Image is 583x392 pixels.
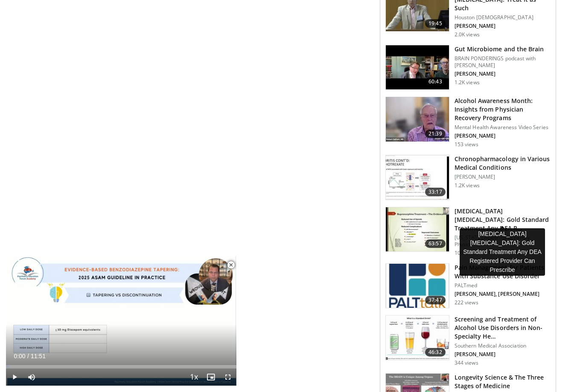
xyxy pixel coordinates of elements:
p: 153 views [455,141,478,148]
img: d4ad92ee-aeff-4279-8747-3e8c5c67a225.150x105_q85_crop-smart_upscale.jpg [386,264,449,308]
a: 21:39 Alcohol Awareness Month: Insights from Physician Recovery Programs Mental Health Awareness ... [385,97,551,148]
img: bf6558c0-9860-42d2-b05a-0c370d2a8b03.150x105_q85_crop-smart_upscale.jpg [386,97,449,141]
p: Mental Health Awareness Video Series [455,124,551,131]
button: Enable picture-in-picture mode [202,368,219,386]
h3: Gut Microbiome and the Brain [455,45,551,53]
span: 37:47 [425,296,446,304]
button: Playback Rate [185,368,202,386]
span: 33:17 [425,188,446,196]
a: 33:17 Chronopharmacology in Various Medical Conditions [PERSON_NAME] 1.2K views [385,155,551,200]
button: Mute [23,368,40,386]
p: Southern Medical Association [455,342,551,349]
div: [MEDICAL_DATA] [MEDICAL_DATA]: Gold Standard Treatment Any DEA Registered Provider Can Prescribe [460,228,545,276]
p: 106 views [455,250,478,256]
p: [PERSON_NAME] [455,174,551,180]
span: 11:51 [31,353,46,360]
p: [PERSON_NAME], [PERSON_NAME] [455,291,551,298]
p: [PERSON_NAME] [455,71,551,77]
h3: [MEDICAL_DATA] [MEDICAL_DATA]: Gold Standard Treatment Any DEA R… [455,207,551,233]
span: 19:45 [425,19,446,28]
button: Close [222,256,239,274]
div: Progress Bar [6,365,236,368]
button: Fullscreen [219,368,236,386]
h3: Alcohol Awareness Month: Insights from Physician Recovery Programs [455,97,551,122]
span: 46:32 [425,348,446,357]
p: BRAIN PONDERINGS podcast with [PERSON_NAME] [455,55,551,69]
a: 60:43 Gut Microbiome and the Brain BRAIN PONDERINGS podcast with [PERSON_NAME] [PERSON_NAME] 1.2K... [385,45,551,90]
span: 21:39 [425,130,446,138]
a: 63:57 [MEDICAL_DATA] [MEDICAL_DATA]: Gold Standard Treatment Any DEA R… [US_STATE] Academy of Fam... [385,207,551,256]
p: 344 views [455,360,478,366]
p: 2.0K views [455,31,480,38]
h3: Chronopharmacology in Various Medical Conditions [455,155,551,172]
h3: Pain Management for Patients With Substance Use Disorder [455,263,551,280]
h3: Longevity Science & The Three Stages of Medicine [455,373,551,390]
a: 37:47 Pain Management for Patients With Substance Use Disorder PALTmed [PERSON_NAME], [PERSON_NAM... [385,263,551,309]
a: 46:32 Screening and Treatment of Alcohol Use Disorders in Non-Specialty He… Southern Medical Asso... [385,315,551,366]
p: [US_STATE] Academy of Family Physicians [455,234,551,248]
p: [PERSON_NAME] [455,133,551,139]
button: Play [6,368,23,386]
span: 0:00 [14,353,25,360]
span: 63:57 [425,239,446,248]
img: e12dfa3c-ad47-4bf9-b5bf-3dcd2ea99c34.150x105_q85_crop-smart_upscale.jpg [386,315,449,360]
img: d040b03d-4348-4735-9ec0-0dfd7468e337.150x105_q85_crop-smart_upscale.jpg [386,207,449,252]
p: 222 views [455,299,478,306]
video-js: Video Player [6,256,236,386]
p: [PERSON_NAME] [455,351,551,358]
span: / [27,353,29,360]
p: [PERSON_NAME] [455,23,551,29]
p: 1.2K views [455,182,480,189]
img: c560b119-6aa4-4c86-b1c8-cf3b5d1f2527.150x105_q85_crop-smart_upscale.jpg [386,45,449,90]
p: Houston [DEMOGRAPHIC_DATA] [455,14,551,21]
img: b643b70a-f90c-47a0-93df-573d4298d9b7.150x105_q85_crop-smart_upscale.jpg [386,155,449,200]
p: PALTmed [455,282,551,289]
h3: Screening and Treatment of Alcohol Use Disorders in Non-Specialty He… [455,315,551,341]
span: 60:43 [425,77,446,86]
p: 1.2K views [455,79,480,86]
